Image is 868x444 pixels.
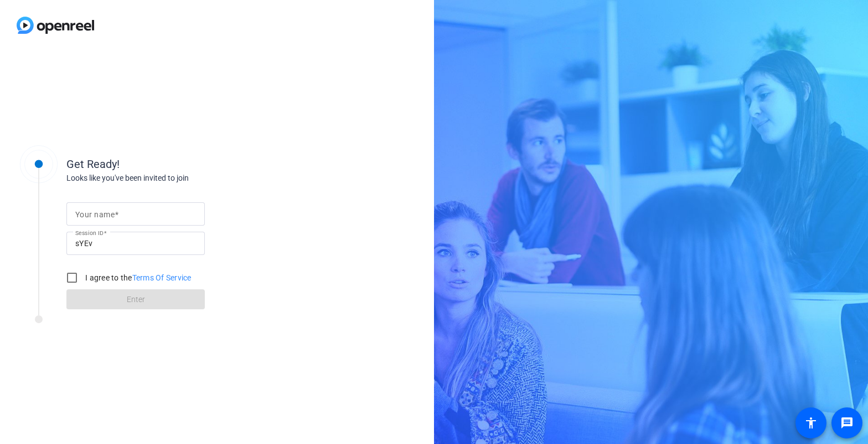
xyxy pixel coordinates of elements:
mat-label: Session ID [75,229,104,236]
div: Looks like you've been invited to join [66,172,288,184]
div: Get Ready! [66,156,288,172]
mat-icon: message [840,416,854,430]
mat-label: Your name [75,210,115,219]
mat-icon: accessibility [804,416,818,430]
label: I agree to the [83,272,192,283]
a: Terms Of Service [132,273,192,282]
